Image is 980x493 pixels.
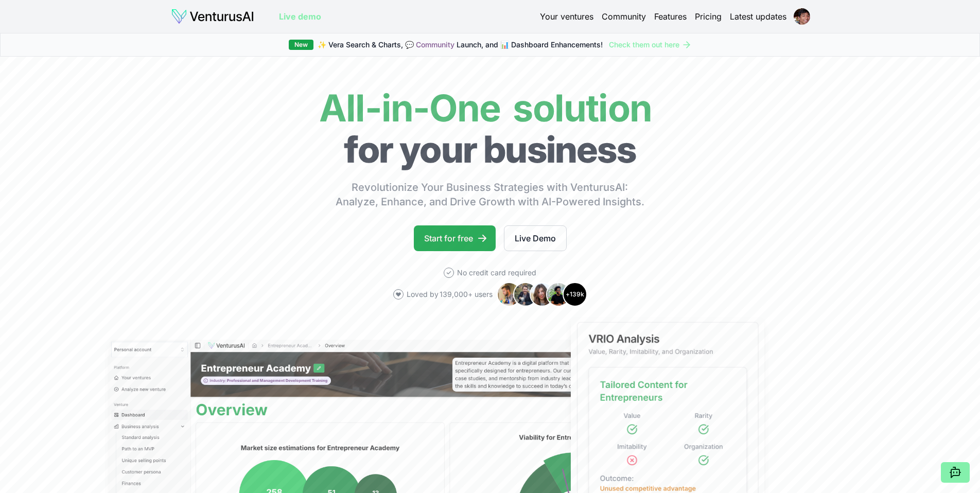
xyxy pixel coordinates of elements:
img: Avatar 3 [530,282,554,307]
a: Community [602,10,646,23]
a: Live Demo [504,225,567,251]
a: Latest updates [730,10,786,23]
img: ACg8ocLe_SvdegLnLKECuuj0Pfa20ck0FxcZU00Uji0R7TaSSBt5w4lf=s96-c [794,8,810,25]
a: Live demo [279,10,321,23]
a: Start for free [414,225,496,251]
a: Check them out here [609,40,692,50]
a: Your ventures [540,10,593,23]
span: ✨ Vera Search & Charts, 💬 Launch, and 📊 Dashboard Enhancements! [318,40,603,50]
div: New [289,40,313,50]
a: Community [416,40,454,49]
img: Avatar 2 [513,282,538,307]
img: Avatar 1 [497,282,521,307]
a: Pricing [695,10,722,23]
img: Avatar 4 [546,282,571,307]
img: logo [171,8,254,25]
a: Features [654,10,687,23]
